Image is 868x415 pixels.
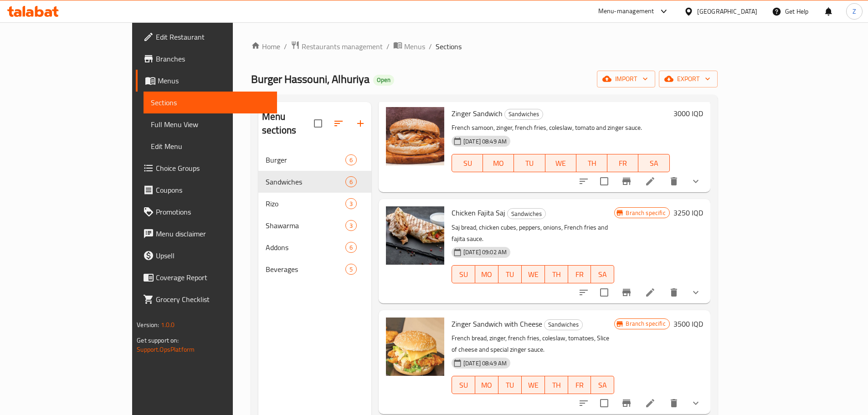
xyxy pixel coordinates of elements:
button: TU [514,154,545,172]
button: SA [638,154,669,172]
h6: 3500 IQD [673,318,703,330]
span: Menus [158,75,270,86]
button: delete [663,170,685,192]
span: [DATE] 09:02 AM [460,248,510,256]
span: SA [642,157,666,170]
img: Zinger Sandwich with Cheese [386,318,444,376]
span: Select to update [595,172,614,191]
span: Sandwiches [266,176,345,187]
h6: 3000 IQD [673,107,703,120]
a: Edit menu item [645,398,656,409]
li: / [386,41,390,52]
span: Branches [156,53,270,64]
span: Chicken Fajita Saj [452,206,505,220]
button: WE [545,154,576,172]
button: delete [663,392,685,414]
div: Burger6 [258,149,371,171]
span: Sandwiches [508,209,545,219]
span: Edit Menu [151,141,270,152]
button: Branch-specific-item [616,170,637,192]
span: 6 [346,243,356,252]
span: 3 [346,200,356,208]
button: TH [576,154,607,172]
li: / [429,41,432,52]
button: sort-choices [573,392,595,414]
span: Select all sections [308,114,328,133]
span: TH [549,379,565,392]
button: WE [522,376,545,394]
div: items [345,242,357,253]
p: French bread, zinger, french fries, coleslaw, tomatoes, Slice of cheese and special zinger sauce. [452,333,614,355]
span: Zinger Sandwich [452,107,503,120]
span: TU [518,157,541,170]
button: TU [498,265,522,283]
img: Chicken Fajita Saj [386,206,444,265]
span: Sections [436,41,462,52]
div: Sandwiches [507,208,546,219]
div: Addons6 [258,236,371,258]
span: [DATE] 08:49 AM [460,137,510,146]
span: WE [549,157,573,170]
span: Z [853,6,856,16]
svg: Show Choices [690,176,701,187]
span: Zinger Sandwich with Cheese [452,317,542,331]
span: Open [373,76,394,84]
div: Sandwiches [504,109,543,120]
button: SU [452,265,475,283]
div: Menu-management [598,6,654,17]
button: SA [591,265,614,283]
button: sort-choices [573,170,595,192]
span: Burger [266,154,345,165]
button: FR [568,265,591,283]
span: 6 [346,178,356,186]
a: Menus [136,70,277,92]
a: Support.OpsPlatform [137,343,195,355]
span: SU [456,157,479,170]
button: FR [568,376,591,394]
span: Rizo [266,198,345,209]
h6: 3250 IQD [673,206,703,219]
a: Menu disclaimer [136,223,277,245]
a: Grocery Checklist [136,288,277,310]
span: Menu disclaimer [156,228,270,239]
div: items [345,154,357,165]
div: Shawarma3 [258,215,371,236]
span: Upsell [156,250,270,261]
div: Sandwiches [544,319,583,330]
span: FR [572,268,588,281]
span: Get support on: [137,334,179,346]
p: French samoon, zinger, french fries, coleslaw, tomato and zinger sauce. [452,122,670,133]
span: WE [525,379,541,392]
span: 1.0.0 [161,319,175,331]
span: 5 [346,265,356,274]
button: export [659,71,718,87]
button: MO [483,154,514,172]
button: MO [475,265,498,283]
h2: Menu sections [262,110,314,137]
button: import [597,71,655,87]
span: Restaurants management [302,41,383,52]
a: Edit menu item [645,287,656,298]
span: Sections [151,97,270,108]
div: Shawarma [266,220,345,231]
a: Coupons [136,179,277,201]
button: WE [522,265,545,283]
a: Promotions [136,201,277,223]
a: Menus [393,41,425,52]
span: export [666,73,710,85]
img: Zinger Sandwich [386,107,444,165]
nav: breadcrumb [251,41,718,52]
span: WE [525,268,541,281]
span: TU [502,268,518,281]
div: items [345,264,357,275]
svg: Show Choices [690,287,701,298]
button: TH [545,376,568,394]
span: TH [549,268,565,281]
button: show more [685,170,707,192]
span: Burger Hassouni, Alhuriya [251,69,370,89]
a: Upsell [136,245,277,266]
span: SA [595,379,611,392]
a: Restaurants management [291,41,383,52]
